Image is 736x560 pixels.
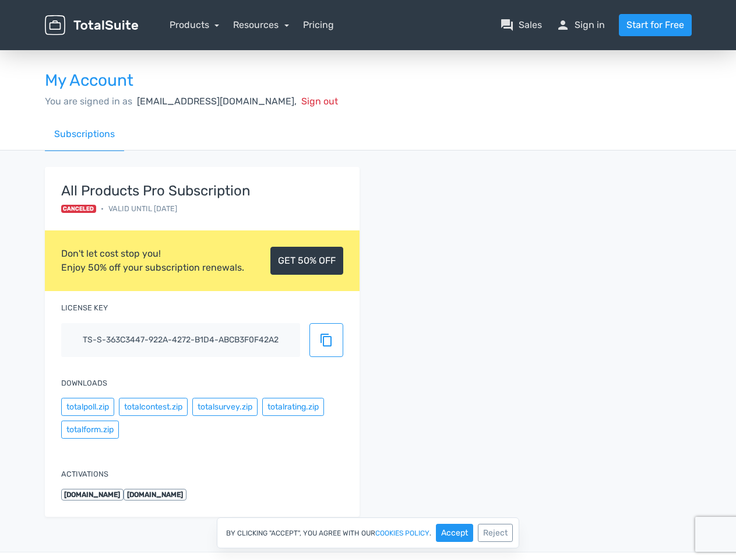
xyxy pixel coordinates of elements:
[61,302,108,313] label: License key
[619,14,692,36] a: Start for Free
[192,398,258,416] button: totalsurvey.zip
[500,18,542,32] a: question_answerSales
[124,489,186,501] span: [DOMAIN_NAME]
[262,398,324,416] button: totalrating.zip
[61,489,124,501] span: [DOMAIN_NAME]
[45,118,124,151] a: Subscriptions
[45,96,132,107] span: You are signed in as
[61,421,119,439] button: totalform.zip
[319,333,333,347] span: content_copy
[478,524,513,542] button: Reject
[61,205,97,213] span: Canceled
[61,183,251,198] strong: All Products Pro Subscription
[137,96,297,107] span: [EMAIL_ADDRESS][DOMAIN_NAME],
[556,18,605,32] a: personSign in
[108,203,177,214] span: Valid until [DATE]
[270,247,343,275] a: GET 50% OFF
[170,19,220,30] a: Products
[61,398,114,416] button: totalpoll.zip
[556,18,570,32] span: person
[436,524,473,542] button: Accept
[375,530,429,537] a: cookies policy
[61,377,107,388] label: Downloads
[500,18,514,32] span: question_answer
[303,18,334,32] a: Pricing
[119,398,188,416] button: totalcontest.zip
[101,203,104,214] span: •
[45,72,692,90] h3: My Account
[45,15,138,36] img: TotalSuite for WordPress
[61,468,108,480] label: Activations
[309,323,343,357] button: content_copy
[233,19,289,30] a: Resources
[61,247,244,275] div: Don't let cost stop you! Enjoy 50% off your subscription renewals.
[217,517,519,548] div: By clicking "Accept", you agree with our .
[301,96,338,107] span: Sign out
